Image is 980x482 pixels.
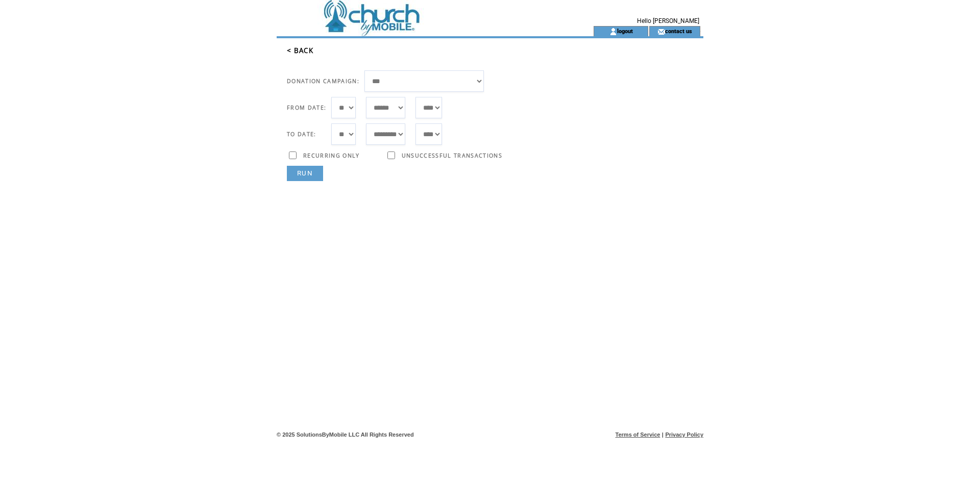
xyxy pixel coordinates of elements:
span: RECURRING ONLY [303,152,360,159]
span: Hello [PERSON_NAME] [637,17,699,24]
span: | [662,432,664,438]
span: TO DATE: [287,131,316,138]
img: account_icon.gif [609,28,617,36]
span: © 2025 SolutionsByMobile LLC All Rights Reserved [277,432,414,438]
span: DONATION CAMPAIGN: [287,78,359,85]
a: Privacy Policy [665,432,703,438]
span: UNSUCCESSFUL TRANSACTIONS [402,152,502,159]
a: contact us [665,28,692,34]
a: logout [617,28,633,34]
a: Terms of Service [616,432,660,438]
span: FROM DATE: [287,104,326,111]
a: RUN [287,166,323,181]
a: < BACK [287,46,313,55]
img: contact_us_icon.gif [657,28,665,36]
